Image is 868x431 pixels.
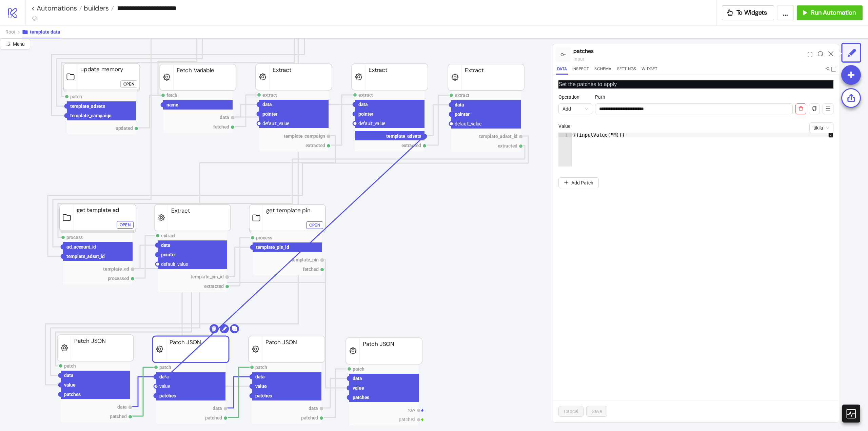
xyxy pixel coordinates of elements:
[66,235,83,240] text: process
[66,244,96,250] text: ad_account_id
[70,103,105,109] text: template_adsets
[558,177,599,188] button: Add Patch
[558,93,584,101] label: Operation
[256,235,272,240] text: process
[64,373,74,378] text: data
[455,102,464,107] text: data
[159,393,176,398] text: patches
[262,111,277,117] text: pointer
[722,5,774,20] button: To Widgets
[353,366,364,372] text: patch
[353,395,369,400] text: patches
[31,5,82,12] a: < Automations
[798,106,803,111] span: delete
[777,5,794,20] button: ...
[255,393,272,398] text: patches
[358,92,373,98] text: extract
[353,376,362,381] text: data
[479,134,517,139] text: template_adset_id
[586,406,607,417] button: Save
[564,180,569,185] span: plus
[309,406,318,411] text: data
[408,407,415,413] text: row
[812,106,817,111] span: copy
[358,121,385,126] text: default_value
[159,374,169,379] text: data
[284,133,325,139] text: template_campaign
[159,384,170,389] text: value
[386,133,421,139] text: template_adsets
[166,102,178,107] text: name
[262,102,272,107] text: data
[616,65,638,75] button: Settings
[82,5,114,12] a: builders
[103,266,129,272] text: template_ad
[22,26,60,38] button: template data
[826,106,830,111] span: menu
[120,221,131,229] div: Open
[161,252,176,257] text: pointer
[30,29,60,35] span: template data
[736,9,767,17] span: To Widgets
[64,382,76,388] text: value
[558,80,833,89] p: Set the patches to apply
[64,392,81,397] text: patches
[117,404,127,410] text: data
[161,242,171,248] text: data
[255,384,267,389] text: value
[292,257,319,262] text: template_pin
[558,133,572,137] div: 1
[159,365,171,370] text: patch
[220,115,229,120] text: data
[358,111,373,117] text: pointer
[558,406,584,417] button: Cancel
[213,406,222,411] text: data
[563,104,588,114] span: Add
[571,180,593,185] span: Add Patch
[262,121,289,126] text: default_value
[5,26,22,38] button: Root
[358,102,368,107] text: data
[455,93,469,98] text: extract
[70,94,82,99] text: patch
[5,29,16,35] span: Root
[64,363,76,369] text: patch
[571,65,590,75] button: Inspect
[255,374,265,379] text: data
[813,123,829,133] span: tikila
[595,103,793,114] input: Operation Path Value
[255,365,267,370] text: patch
[5,41,10,46] span: radius-bottomright
[262,92,277,98] text: extract
[640,65,659,75] button: Widget
[595,93,610,101] label: Path
[66,254,105,259] text: template_adset_id
[120,80,137,88] button: Open
[123,80,134,88] div: Open
[573,47,805,55] div: patches
[117,221,134,229] button: Open
[256,244,289,250] text: template_pin_id
[309,221,320,229] div: Open
[811,9,856,17] span: Run Automation
[13,41,25,47] span: Menu
[306,221,323,229] button: Open
[161,261,188,267] text: default_value
[455,112,470,117] text: pointer
[556,65,568,75] button: Data
[558,122,575,130] label: Value
[455,121,481,126] text: default_value
[166,93,177,98] text: fetch
[161,233,176,238] text: extract
[808,52,812,57] span: expand
[797,5,863,20] button: Run Automation
[70,113,112,118] text: template_campaign
[828,133,833,138] span: down-square
[191,274,224,279] text: template_pin_id
[593,65,613,75] button: Schema
[353,385,364,391] text: value
[573,55,805,63] div: input
[82,4,109,13] span: builders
